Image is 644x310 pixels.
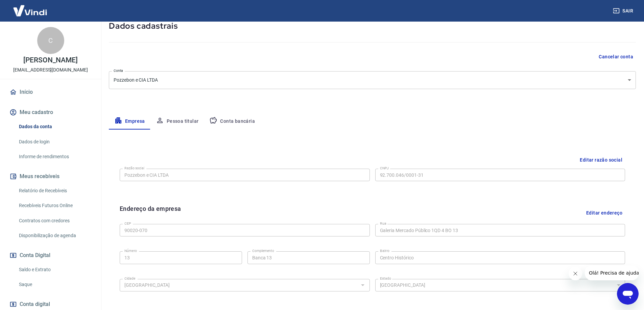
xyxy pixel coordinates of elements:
button: Conta Digital [8,248,93,263]
span: Olá! Precisa de ajuda? [4,5,57,10]
a: Saque [16,278,93,291]
label: Rua [380,221,386,226]
iframe: Mensagem da empresa [585,265,639,280]
label: Bairro [380,248,389,253]
button: Empresa [109,113,150,130]
h5: Dados cadastrais [109,21,636,31]
label: CEP [124,221,131,226]
iframe: Fechar mensagem [569,267,582,280]
iframe: Botão para abrir a janela de mensagens [617,283,639,305]
h6: Endereço da empresa [120,204,181,221]
div: C [37,27,64,54]
button: Meu cadastro [8,105,93,120]
button: Sair [612,5,636,17]
button: Meus recebíveis [8,169,93,184]
a: Dados da conta [16,120,93,134]
label: Estado [380,276,391,281]
img: Vindi [8,0,52,21]
a: Informe de rendimentos [16,150,93,164]
a: Relatório de Recebíveis [16,184,93,198]
input: Digite aqui algumas palavras para buscar a cidade [122,281,357,289]
a: Dados de login [16,135,93,149]
a: Início [8,85,93,100]
label: Conta [114,68,123,73]
button: Cancelar conta [596,51,636,63]
span: Conta digital [20,300,50,309]
a: Disponibilização de agenda [16,229,93,243]
div: Pozzebon e CIA LTDA [109,71,636,89]
button: Pessoa titular [150,113,204,130]
button: Conta bancária [204,113,260,130]
label: Número [124,248,137,253]
label: CNPJ [380,166,389,171]
label: Complemento [252,248,274,253]
p: [EMAIL_ADDRESS][DOMAIN_NAME] [13,66,88,74]
a: Recebíveis Futuros Online [16,199,93,213]
p: [PERSON_NAME] [23,57,77,64]
button: Editar endereço [583,204,625,221]
a: Saldo e Extrato [16,263,93,277]
label: Razão social [124,166,144,171]
button: Editar razão social [577,154,625,166]
a: Contratos com credores [16,214,93,228]
label: Cidade [124,276,135,281]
